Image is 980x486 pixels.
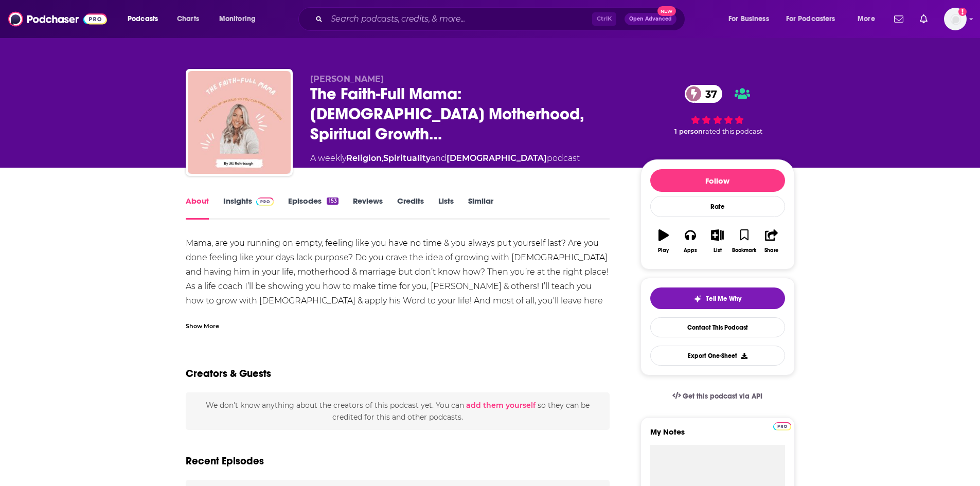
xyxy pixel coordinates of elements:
[186,196,209,220] a: About
[650,346,785,366] button: Export One-Sheet
[721,11,782,27] button: open menu
[674,128,703,135] span: 1 person
[223,196,274,220] a: InsightsPodchaser Pro
[8,9,107,29] img: Podchaser - Follow, Share and Rate Podcasts
[170,11,205,27] a: Charts
[186,455,264,467] h2: Recent Episodes
[650,287,785,309] button: tell me why sparkleTell Me Why
[120,11,171,27] button: open menu
[186,367,271,380] h2: Creators & Guests
[186,236,610,337] div: Mama, are you running on empty, feeling like you have no time & you always put yourself last? Are...
[327,197,338,205] div: 153
[758,223,785,260] button: Share
[684,247,697,254] div: Apps
[447,153,547,163] a: [DEMOGRAPHIC_DATA]
[308,7,695,31] div: Search podcasts, credits, & more...
[592,12,616,26] span: Ctrl K
[468,196,493,220] a: Similar
[706,295,741,303] span: Tell Me Why
[683,392,762,401] span: Get this podcast via API
[773,421,791,430] a: Pro website
[438,196,454,220] a: Lists
[773,422,791,430] img: Podchaser Pro
[650,223,677,260] button: Play
[288,196,338,220] a: Episodes153
[703,128,762,135] span: rated this podcast
[695,85,722,103] span: 37
[658,247,669,254] div: Play
[310,74,384,84] span: [PERSON_NAME]
[219,12,256,26] span: Monitoring
[629,16,672,22] span: Open Advanced
[128,12,158,26] span: Podcasts
[256,197,274,206] img: Podchaser Pro
[693,295,702,303] img: tell me why sparkle
[650,427,785,445] label: My Notes
[657,6,676,16] span: New
[397,196,424,220] a: Credits
[958,8,967,16] svg: Add a profile image
[650,317,785,337] a: Contact This Podcast
[466,401,536,409] button: add them yourself
[677,223,704,260] button: Apps
[916,10,932,28] a: Show notifications dropdown
[764,247,778,254] div: Share
[944,8,967,30] span: Logged in as luilaking
[944,8,967,30] img: User Profile
[206,401,590,421] span: We don't know anything about the creators of this podcast yet . You can so they can be credited f...
[353,196,383,220] a: Reviews
[327,11,592,27] input: Search podcasts, credits, & more...
[383,153,431,163] a: Spirituality
[310,152,580,165] div: A weekly podcast
[786,12,835,26] span: For Podcasters
[890,10,907,28] a: Show notifications dropdown
[731,223,758,260] button: Bookmark
[650,169,785,192] button: Follow
[431,153,447,163] span: and
[346,153,382,163] a: Religion
[640,74,795,146] div: 37 1 personrated this podcast
[685,85,722,103] a: 37
[858,12,875,26] span: More
[650,196,785,217] div: Rate
[212,11,269,27] button: open menu
[382,153,383,163] span: ,
[664,384,771,409] a: Get this podcast via API
[177,12,199,26] span: Charts
[728,12,769,26] span: For Business
[944,8,967,30] button: Show profile menu
[188,71,291,174] img: The Faith-Full Mama: Christian Motherhood, Spiritual Growth, Stay At Home Mom, Time Management
[704,223,730,260] button: List
[714,247,722,254] div: List
[732,247,756,254] div: Bookmark
[850,11,888,27] button: open menu
[779,11,850,27] button: open menu
[625,13,676,25] button: Open AdvancedNew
